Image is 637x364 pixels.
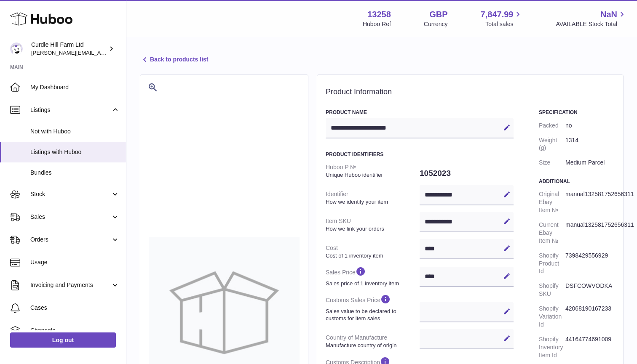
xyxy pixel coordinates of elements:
[326,330,420,352] dt: Country of Manufacture
[367,9,391,20] strong: 13258
[326,151,514,158] h3: Product Identifiers
[565,187,615,218] dd: manual132581752656311
[481,9,514,20] span: 7,847.99
[326,280,418,287] strong: Sales price of 1 inventory item
[30,148,120,156] span: Listings with Huboo
[539,178,615,185] h3: Additional
[326,263,420,290] dt: Sales Price
[600,9,617,20] span: NaN
[539,118,565,133] dt: Packed
[539,218,565,248] dt: Current Ebay Item №
[10,332,116,348] a: Log out
[539,187,565,218] dt: Original Ebay Item №
[539,155,565,170] dt: Size
[30,327,120,335] span: Channels
[326,198,418,206] strong: How we identify your item
[429,9,447,20] strong: GBP
[565,332,615,363] dd: 44164774691009
[539,248,565,279] dt: Shopify Product Id
[363,20,391,28] div: Huboo Ref
[326,290,420,325] dt: Customs Sales Price
[565,133,615,156] dd: 1314
[326,171,418,179] strong: Unique Huboo identifier
[326,252,418,260] strong: Cost of 1 inventory item
[565,301,615,332] dd: 42068190167233
[565,279,615,301] dd: DSFCOWVODKA
[30,190,111,198] span: Stock
[30,128,120,136] span: Not with Huboo
[30,83,120,91] span: My Dashboard
[424,20,448,28] div: Currency
[30,281,111,289] span: Invoicing and Payments
[326,160,420,182] dt: Huboo P №
[30,169,120,177] span: Bundles
[481,9,523,28] a: 7,847.99 Total sales
[326,109,514,116] h3: Product Name
[565,218,615,248] dd: manual132581752656311
[539,279,565,301] dt: Shopify SKU
[31,41,107,57] div: Curdle Hill Farm Ltd
[539,332,565,363] dt: Shopify Inventory Item Id
[10,43,23,55] img: charlotte@diddlysquatfarmshop.com
[30,258,120,266] span: Usage
[539,301,565,332] dt: Shopify Variation Id
[326,214,420,236] dt: Item SKU
[556,20,627,28] span: AVAILABLE Stock Total
[539,133,565,156] dt: Weight (g)
[30,236,111,244] span: Orders
[565,155,615,170] dd: Medium Parcel
[565,118,615,133] dd: no
[539,109,615,116] h3: Specification
[326,187,420,209] dt: Identifier
[140,55,208,65] a: Back to products list
[326,342,418,349] strong: Manufacture country of origin
[326,308,418,322] strong: Sales value to be declared to customs for item sales
[565,248,615,279] dd: 7398429556929
[30,213,111,221] span: Sales
[326,88,615,97] h2: Product Information
[30,106,111,114] span: Listings
[326,241,420,263] dt: Cost
[30,304,120,312] span: Cases
[420,165,514,182] dd: 1052023
[326,225,418,233] strong: How we link your orders
[485,20,523,28] span: Total sales
[31,49,169,56] span: [PERSON_NAME][EMAIL_ADDRESS][DOMAIN_NAME]
[556,9,627,28] a: NaN AVAILABLE Stock Total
